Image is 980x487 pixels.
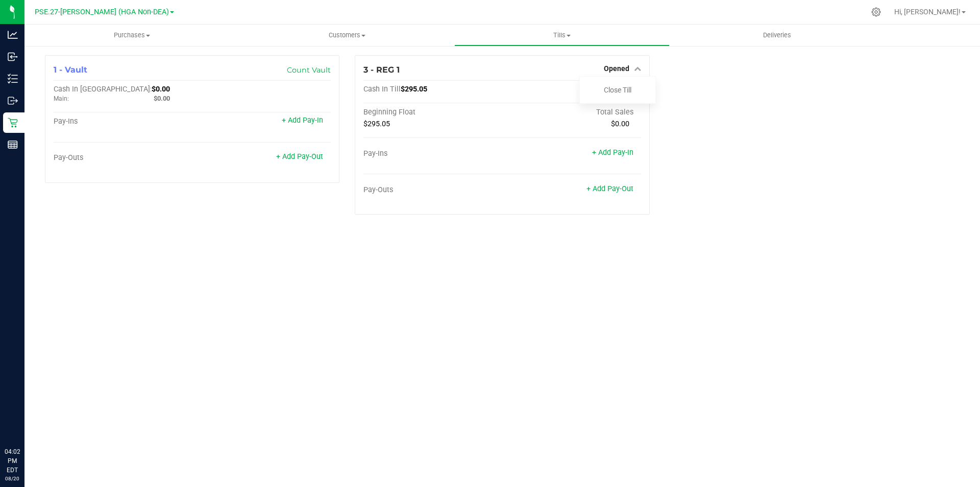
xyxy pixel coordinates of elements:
[8,74,18,84] inline-svg: Inventory
[454,25,669,46] a: Tills
[894,8,961,16] span: Hi, [PERSON_NAME]!
[363,120,390,128] span: $295.05
[363,149,502,158] div: Pay-Ins
[604,86,631,94] a: Close Till
[24,25,239,46] a: Purchases
[287,65,331,75] a: Count Vault
[154,95,170,102] span: $0.00
[282,116,323,125] a: + Add Pay-In
[276,152,323,161] a: + Add Pay-Out
[54,117,192,126] div: Pay-Ins
[363,65,400,75] span: 3 - REG 1
[8,30,18,40] inline-svg: Analytics
[240,31,454,40] span: Customers
[8,96,18,106] inline-svg: Outbound
[611,120,629,128] span: $0.00
[239,25,454,46] a: Customers
[8,140,18,150] inline-svg: Reports
[592,148,633,157] a: + Add Pay-In
[363,185,502,195] div: Pay-Outs
[586,184,633,193] a: + Add Pay-Out
[54,153,192,163] div: Pay-Outs
[5,447,20,475] p: 04:02 PM EDT
[8,118,18,128] inline-svg: Retail
[870,7,883,17] div: Manage settings
[8,52,18,62] inline-svg: Inbound
[401,85,427,94] span: $295.05
[24,31,239,40] span: Purchases
[502,108,641,117] div: Total Sales
[749,31,805,40] span: Deliveries
[54,85,152,94] span: Cash In [GEOGRAPHIC_DATA]:
[604,64,629,73] span: Opened
[54,95,69,102] span: Main:
[363,85,401,94] span: Cash In Till
[5,475,20,482] p: 08/20
[363,108,502,117] div: Beginning Float
[54,65,87,75] span: 1 - Vault
[670,25,885,46] a: Deliveries
[35,8,169,16] span: PSE.27-[PERSON_NAME] (HGA Non-DEA)
[10,405,41,436] iframe: Resource center
[455,31,669,40] span: Tills
[152,85,170,94] span: $0.00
